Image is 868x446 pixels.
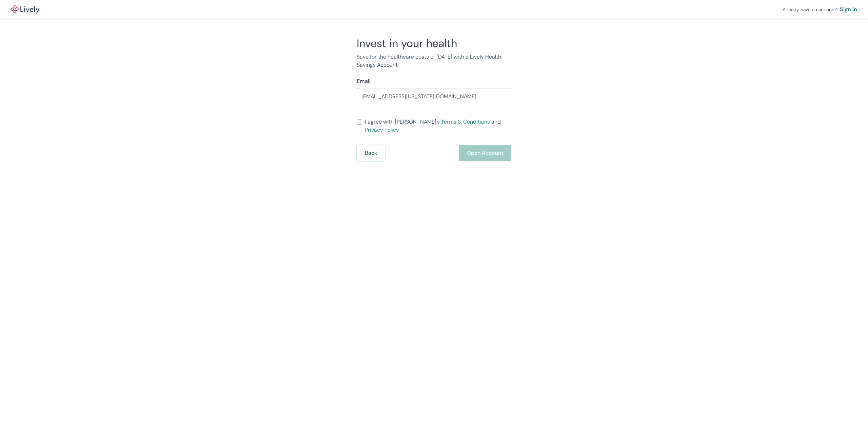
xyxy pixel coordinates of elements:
[357,37,511,50] h2: Invest in your health
[365,126,399,133] a: Privacy Policy
[365,118,511,134] span: I agree with [PERSON_NAME]’s and
[840,5,857,14] a: Sign in
[783,5,857,14] div: Already have an account?
[357,77,371,85] label: Email
[357,53,511,69] p: Save for the healthcare costs of [DATE] with a Lively Health Savings Account
[441,118,490,125] a: Terms & Conditions
[11,5,39,14] img: Lively
[11,5,39,14] a: LivelyLively
[357,145,385,161] button: Back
